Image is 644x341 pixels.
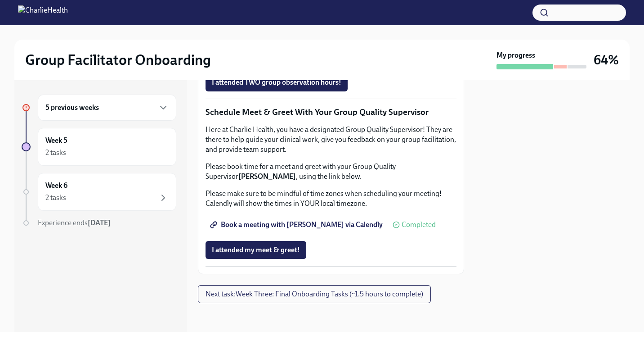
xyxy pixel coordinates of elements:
[594,52,619,68] h3: 64%
[18,5,68,20] img: CharlieHealth
[206,125,456,155] p: Here at Charlie Health, you have a designated Group Quality Supervisor! They are there to help gu...
[496,50,535,60] strong: My progress
[212,246,300,255] span: I attended my meet & greet!
[206,290,423,299] span: Next task : Week Three: Final Onboarding Tasks (~1.5 hours to complete)
[22,128,176,166] a: Week 52 tasks
[212,220,383,229] span: Book a meeting with [PERSON_NAME] via Calendly
[206,189,456,209] p: Please make sure to be mindful of time zones when scheduling your meeting! Calendly will show the...
[402,221,436,228] span: Completed
[38,218,111,227] span: Experience ends
[22,173,176,211] a: Week 62 tasks
[198,285,431,303] button: Next task:Week Three: Final Onboarding Tasks (~1.5 hours to complete)
[206,216,389,234] a: Book a meeting with [PERSON_NAME] via Calendly
[45,193,66,203] div: 2 tasks
[25,51,211,69] h2: Group Facilitator Onboarding
[45,103,99,113] h6: 5 previous weeks
[206,73,348,91] button: I attended TWO group observation hours!
[212,78,341,87] span: I attended TWO group observation hours!
[206,241,306,259] button: I attended my meet & greet!
[88,218,111,227] strong: [DATE]
[206,106,456,118] p: Schedule Meet & Greet With Your Group Quality Supervisor
[45,136,67,145] h6: Week 5
[38,95,176,121] div: 5 previous weeks
[206,162,456,182] p: Please book time for a meet and greet with your Group Quality Supervisor , using the link below.
[45,181,67,191] h6: Week 6
[45,148,66,158] div: 2 tasks
[238,172,296,181] strong: [PERSON_NAME]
